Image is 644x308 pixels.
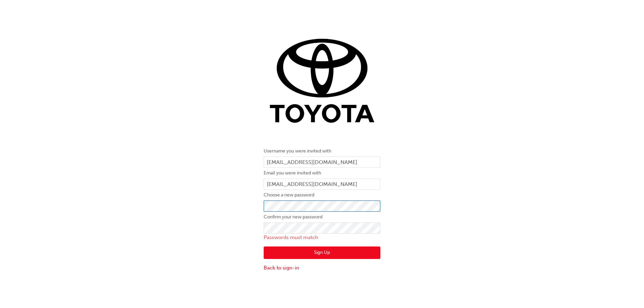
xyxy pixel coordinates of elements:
label: Choose a new password [264,191,380,199]
p: Passwords must match [264,234,380,241]
input: Username [264,157,380,168]
button: Sign Up [264,246,380,259]
label: Confirm your new password [264,213,380,221]
a: Back to sign-in [264,264,380,272]
img: tt [264,20,380,137]
label: Username you were invited with [264,147,380,155]
label: Email you were invited with [264,169,380,177]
